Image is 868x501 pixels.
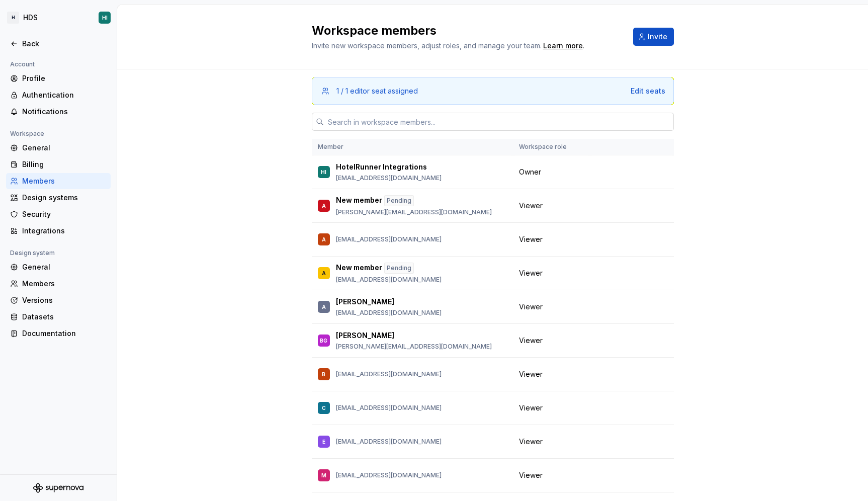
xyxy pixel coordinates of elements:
div: Workspace [6,128,48,140]
a: Back [6,36,111,52]
a: General [6,140,111,156]
div: Design systems [22,193,107,203]
div: 1 / 1 editor seat assigned [336,86,418,96]
span: Invite new workspace members, adjust roles, and manage your team. [312,41,542,50]
p: [EMAIL_ADDRESS][DOMAIN_NAME] [336,471,442,479]
button: Edit seats [631,86,665,96]
a: Members [6,276,111,292]
a: Design systems [6,190,111,206]
span: Viewer [519,302,543,312]
div: HI [321,167,326,177]
span: Viewer [519,336,543,346]
p: [PERSON_NAME] [336,297,394,307]
a: Profile [6,70,111,87]
div: A [322,302,326,312]
div: Integrations [22,226,107,236]
div: Members [22,176,107,186]
div: Pending [384,263,414,274]
button: Invite [633,28,674,46]
div: M [321,470,326,480]
div: Back [22,39,107,49]
th: Workspace role [513,139,590,155]
div: Security [22,209,107,219]
a: Security [6,206,111,222]
h2: Workspace members [312,23,621,39]
p: [EMAIL_ADDRESS][DOMAIN_NAME] [336,235,442,243]
div: General [22,143,107,153]
div: HI [102,14,108,22]
div: A [322,201,326,211]
button: HHDSHI [2,7,115,29]
a: Notifications [6,104,111,120]
p: [EMAIL_ADDRESS][DOMAIN_NAME] [336,276,442,284]
a: Versions [6,292,111,308]
div: Billing [22,159,107,170]
p: [EMAIL_ADDRESS][DOMAIN_NAME] [336,404,442,412]
div: H [7,12,19,24]
div: Notifications [22,107,107,117]
p: New member [336,263,382,274]
div: E [322,437,325,447]
p: [PERSON_NAME] [336,330,394,341]
a: Authentication [6,87,111,103]
span: Viewer [519,201,543,211]
div: B [322,369,325,379]
p: HotelRunner Integrations [336,162,427,172]
a: Learn more [543,41,583,51]
p: [EMAIL_ADDRESS][DOMAIN_NAME] [336,309,442,317]
p: [EMAIL_ADDRESS][DOMAIN_NAME] [336,370,442,378]
a: Integrations [6,223,111,239]
th: Member [312,139,513,155]
p: [EMAIL_ADDRESS][DOMAIN_NAME] [336,438,442,446]
span: Viewer [519,234,543,244]
a: General [6,259,111,275]
div: Account [6,58,39,70]
div: Versions [22,295,107,305]
a: Members [6,173,111,189]
div: C [322,403,326,413]
a: Datasets [6,309,111,325]
div: A [322,268,326,278]
div: Datasets [22,312,107,322]
span: Invite [648,32,667,42]
div: Members [22,279,107,289]
div: General [22,262,107,272]
div: Design system [6,247,59,259]
span: . [542,42,584,50]
a: Documentation [6,325,111,342]
div: Documentation [22,328,107,339]
span: Viewer [519,437,543,447]
div: HDS [23,13,38,23]
div: A [322,234,326,244]
span: Viewer [519,470,543,480]
p: [PERSON_NAME][EMAIL_ADDRESS][DOMAIN_NAME] [336,343,492,351]
span: Owner [519,167,541,177]
span: Viewer [519,403,543,413]
p: [PERSON_NAME][EMAIL_ADDRESS][DOMAIN_NAME] [336,208,492,216]
span: Viewer [519,369,543,379]
div: Pending [384,195,414,206]
div: Authentication [22,90,107,100]
span: Viewer [519,268,543,278]
p: New member [336,195,382,206]
svg: Supernova Logo [33,483,83,493]
a: Billing [6,156,111,173]
p: [EMAIL_ADDRESS][DOMAIN_NAME] [336,174,442,182]
div: Profile [22,73,107,83]
input: Search in workspace members... [324,113,674,131]
div: BG [320,336,327,346]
